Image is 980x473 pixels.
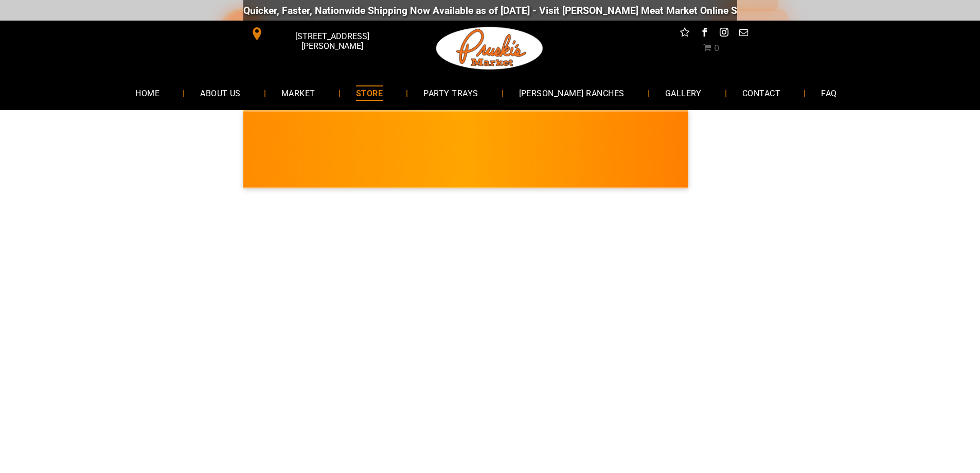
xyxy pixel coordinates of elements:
[714,43,719,53] span: 0
[678,26,691,42] a: Social network
[408,79,493,107] a: PARTY TRAYS
[434,21,545,76] img: Pruski-s+Market+HQ+Logo2-1920w.png
[120,79,175,107] a: HOME
[806,79,852,107] a: FAQ
[737,26,750,42] a: email
[698,26,711,42] a: facebook
[341,79,398,107] a: STORE
[650,79,717,107] a: GALLERY
[185,79,256,107] a: ABOUT US
[717,26,730,42] a: instagram
[727,79,796,107] a: CONTACT
[243,26,401,42] a: [STREET_ADDRESS][PERSON_NAME]
[265,26,398,56] span: [STREET_ADDRESS][PERSON_NAME]
[675,156,877,173] span: [PERSON_NAME] MARKET
[234,5,857,16] div: Quicker, Faster, Nationwide Shipping Now Available as of [DATE] - Visit [PERSON_NAME] Meat Market...
[504,79,640,107] a: [PERSON_NAME] RANCHES
[266,79,331,107] a: MARKET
